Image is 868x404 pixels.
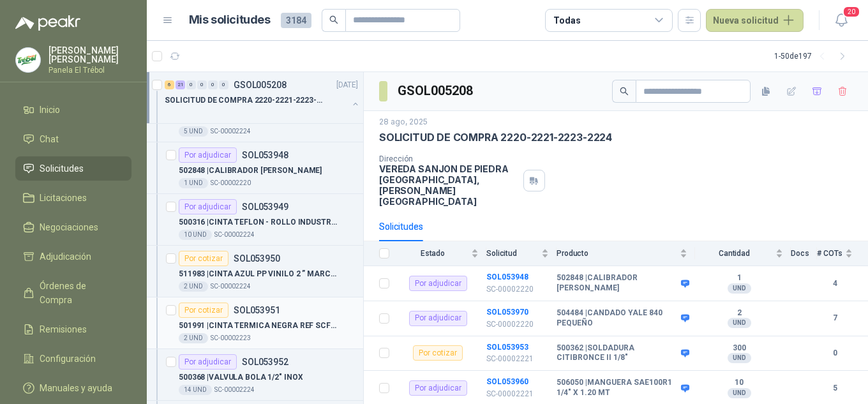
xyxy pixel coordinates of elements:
p: GSOL005208 [234,80,287,89]
a: Configuración [15,347,131,371]
b: 10 [695,378,783,388]
span: Órdenes de Compra [40,279,119,307]
p: SOL053949 [242,202,288,211]
span: 20 [842,6,860,18]
div: Por adjudicar [179,147,237,163]
span: Solicitudes [40,161,84,176]
p: SC-00002224 [214,230,255,240]
div: Por cotizar [413,345,463,361]
p: SC-00002224 [211,126,251,137]
p: 500316 | CINTA TEFLON - ROLLO INDUSTRIAL [179,216,338,228]
div: 21 [176,80,185,89]
div: 14 UND [179,385,212,395]
b: SOL053948 [486,273,528,281]
p: SC-00002220 [211,178,251,188]
a: Por adjudicarSOL053949500316 |CINTA TEFLON - ROLLO INDUSTRIAL10 UNDSC-00002224 [147,194,363,246]
th: Cantidad [695,241,791,266]
b: 300 [695,343,783,354]
a: Por adjudicarSOL053948502848 |CALIBRADOR [PERSON_NAME]1 UNDSC-00002220 [147,142,363,194]
a: Solicitudes [15,156,131,181]
p: SC-00002223 [211,333,251,343]
h3: GSOL005208 [398,81,475,101]
a: SOL053960 [486,377,528,386]
p: [PERSON_NAME] [PERSON_NAME] [49,46,131,64]
p: SOLICITUD DE COMPRA 2220-2221-2223-2224 [165,94,324,107]
div: Por adjudicar [409,380,467,396]
span: 3184 [281,13,311,28]
p: 502848 | CALIBRADOR [PERSON_NAME] [179,165,322,177]
p: SC-00002221 [486,388,549,400]
p: 28 ago, 2025 [379,116,428,128]
div: UND [728,353,751,363]
span: Chat [40,132,59,146]
th: Estado [397,241,486,266]
div: Por adjudicar [179,354,237,370]
div: UND [728,283,751,294]
div: 1 UND [179,178,208,188]
div: Por adjudicar [409,311,467,326]
p: 501991 | CINTA TERMICA NEGRA REF SCF ANCHO 50 MM [179,320,338,332]
div: UND [728,318,751,328]
p: [DATE] [336,79,358,91]
div: 5 UND [179,126,208,137]
img: Logo peakr [15,15,80,31]
span: Negociaciones [40,220,98,234]
p: SC-00002220 [486,318,549,331]
a: Manuales y ayuda [15,376,131,400]
div: Todas [553,13,580,27]
b: 2 [695,308,783,318]
p: 500368 | VALVULA BOLA 1/2" INOX [179,371,303,384]
div: 0 [186,80,196,89]
button: Nueva solicitud [706,9,804,32]
div: 1 - 50 de 197 [774,46,853,66]
div: UND [728,388,751,398]
div: 10 UND [179,230,212,240]
a: SOL053970 [486,308,528,317]
a: Licitaciones [15,186,131,210]
a: Por cotizarSOL053951501991 |CINTA TERMICA NEGRA REF SCF ANCHO 50 MM2 UNDSC-00002223 [147,297,363,349]
span: Cantidad [695,249,773,258]
th: # COTs [817,241,868,266]
div: 0 [208,80,218,89]
img: Company Logo [16,48,40,72]
p: SOL053948 [242,151,288,160]
div: Por cotizar [179,251,228,266]
div: Por adjudicar [179,199,237,214]
p: VEREDA SANJON DE PIEDRA [GEOGRAPHIC_DATA] , [PERSON_NAME][GEOGRAPHIC_DATA] [379,163,518,207]
div: Por adjudicar [409,276,467,291]
span: Configuración [40,352,96,366]
b: 7 [817,312,853,324]
span: search [329,15,338,24]
div: 2 UND [179,281,208,292]
a: SOL053953 [486,343,528,352]
b: 0 [817,347,853,359]
a: Órdenes de Compra [15,274,131,312]
th: Producto [557,241,695,266]
div: 0 [197,80,207,89]
th: Docs [791,241,817,266]
div: Por cotizar [179,303,228,318]
b: 502848 | CALIBRADOR [PERSON_NAME] [557,273,678,293]
div: Solicitudes [379,220,423,234]
p: 511983 | CINTA AZUL PP VINILO 2 ” MARCACION DE TUBERIA DE AIRE COMPRIMIDO [179,268,338,280]
p: SOL053952 [242,357,288,366]
th: Solicitud [486,241,557,266]
p: SC-00002220 [486,283,549,296]
b: 506050 | MANGUERA SAE100R1 1/4" X 1.20 MT [557,378,678,398]
a: Remisiones [15,317,131,341]
span: Licitaciones [40,191,87,205]
a: Adjudicación [15,244,131,269]
span: Remisiones [40,322,87,336]
button: 20 [830,9,853,32]
div: 0 [219,80,228,89]
span: Inicio [40,103,60,117]
p: SC-00002224 [214,385,255,395]
p: Panela El Trébol [49,66,131,74]
a: Por adjudicarSOL053952500368 |VALVULA BOLA 1/2" INOX14 UNDSC-00002224 [147,349,363,401]
a: Negociaciones [15,215,131,239]
span: Manuales y ayuda [40,381,112,395]
p: SC-00002224 [211,281,251,292]
span: Producto [557,249,677,258]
